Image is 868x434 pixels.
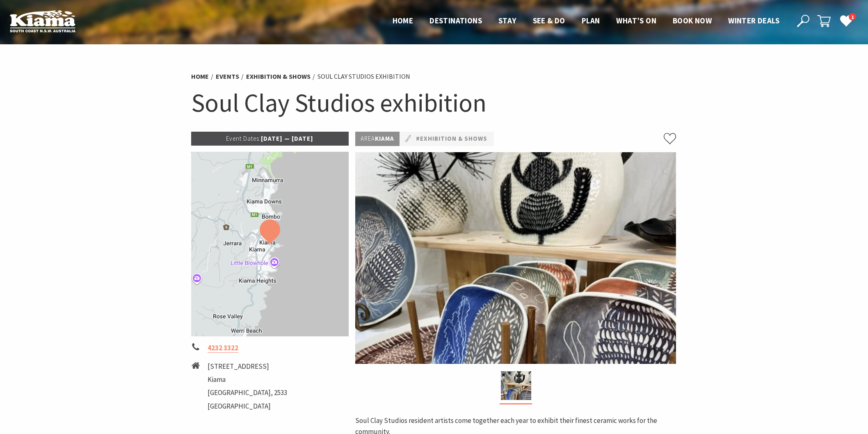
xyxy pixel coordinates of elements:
img: Clay display [501,371,531,400]
span: Stay [498,16,516,25]
span: Plan [582,16,600,25]
a: Events [216,72,239,81]
span: Area [361,135,375,142]
nav: Main Menu [384,14,788,28]
a: 4232 3322 [208,343,238,353]
span: Home [393,16,413,25]
a: Home [191,72,209,81]
p: [DATE] — [DATE] [191,132,349,146]
span: Winter Deals [728,16,779,25]
li: [GEOGRAPHIC_DATA] [208,401,287,412]
span: See & Do [533,16,565,25]
span: What’s On [616,16,656,25]
span: Destinations [429,16,482,25]
p: Kiama [355,132,400,146]
img: Kiama Logo [10,10,75,32]
li: Soul Clay Studios exhibition [318,71,410,82]
a: 1 [840,14,852,27]
span: Book now [673,16,712,25]
span: Event Dates: [226,135,261,142]
a: Exhibition & Shows [246,72,311,81]
a: #Exhibition & Shows [416,134,487,144]
img: Clay display [355,152,677,364]
li: [GEOGRAPHIC_DATA], 2533 [208,387,287,398]
li: [STREET_ADDRESS] [208,361,287,372]
li: Kiama [208,374,287,385]
span: 1 [849,13,856,21]
h1: Soul Clay Studios exhibition [191,86,677,119]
